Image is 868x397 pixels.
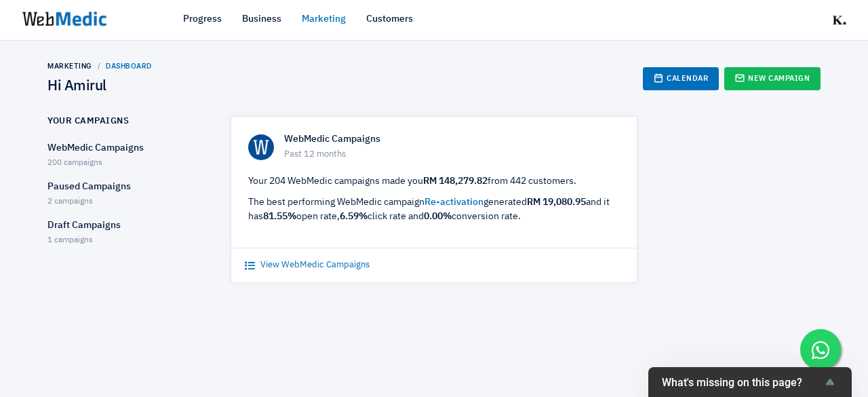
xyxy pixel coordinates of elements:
p: Paused Campaigns [47,180,207,194]
a: Progress [183,12,222,26]
span: Past 12 months [284,148,620,162]
a: Re-activation [425,197,484,207]
a: View WebMedic Campaigns [245,259,370,272]
strong: 0.00% [424,212,452,221]
p: Draft Campaigns [47,219,207,233]
a: Business [242,12,281,26]
button: Show survey - What's missing on this page? [662,374,838,390]
nav: breadcrumb [47,61,152,71]
a: Customers [366,12,413,26]
h4: Hi Amirul [47,78,152,96]
strong: RM 148,279.82 [423,176,488,186]
h6: WebMedic Campaigns [284,134,620,146]
p: Your 204 WebMedic campaigns made you from 442 customers. [248,174,620,189]
p: WebMedic Campaigns [47,141,207,155]
span: 2 campaigns [47,197,93,206]
strong: 6.59% [340,212,368,221]
li: Dashboard [92,61,152,71]
strong: RM 19,080.95 [527,197,586,207]
span: 1 campaigns [47,236,93,244]
a: Calendar [643,67,719,90]
a: Marketing [302,12,346,26]
span: What's missing on this page? [662,376,822,389]
span: 200 campaigns [47,159,102,167]
p: The best performing WebMedic campaign generated and it has open rate, click rate and conversion r... [248,195,620,224]
strong: 81.55% [263,212,296,221]
a: New Campaign [724,67,821,90]
h6: Your Campaigns [47,116,129,127]
li: Marketing [47,61,92,71]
